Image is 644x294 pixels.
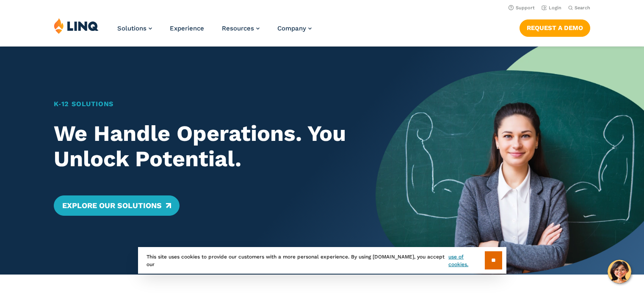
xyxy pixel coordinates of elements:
a: use of cookies. [448,253,484,268]
a: Resources [222,25,260,32]
a: Login [542,5,561,11]
a: Explore Our Solutions [54,195,180,216]
nav: Primary Navigation [117,18,312,46]
img: LINQ | K‑12 Software [54,18,99,34]
nav: Button Navigation [520,18,590,36]
a: Company [277,25,312,32]
img: Home Banner [376,47,644,275]
button: Hello, have a question? Let’s chat. [608,260,631,283]
span: Search [575,5,590,11]
span: Company [277,25,306,32]
button: Open Search Bar [568,5,590,11]
a: Solutions [117,25,152,32]
div: This site uses cookies to provide our customers with a more personal experience. By using [DOMAIN... [138,247,506,274]
span: Solutions [117,25,146,32]
a: Experience [170,25,204,32]
span: Resources [222,25,254,32]
h2: We Handle Operations. You Unlock Potential. [54,121,350,172]
a: Support [509,5,535,11]
h1: K‑12 Solutions [54,99,350,109]
a: Request a Demo [520,19,590,36]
